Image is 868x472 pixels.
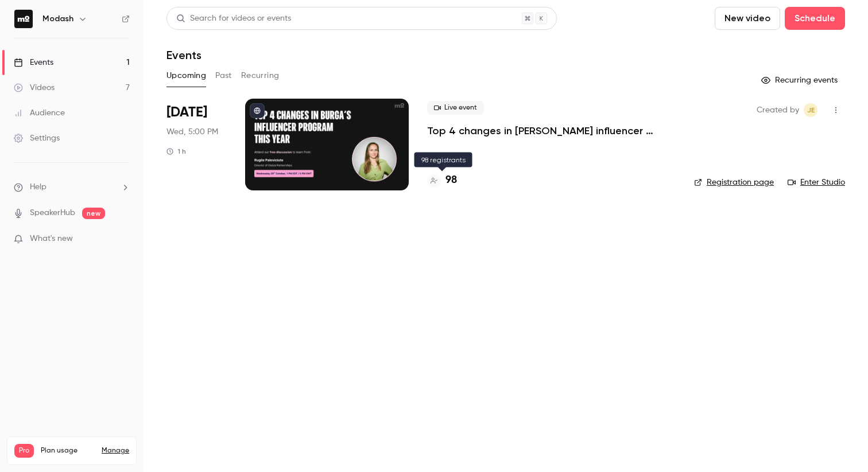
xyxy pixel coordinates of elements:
[785,7,845,30] button: Schedule
[166,99,227,190] div: Oct 29 Wed, 5:00 PM (Europe/London)
[166,103,207,122] span: [DATE]
[14,82,55,93] div: Videos
[241,67,280,85] button: Recurring
[788,177,845,188] a: Enter Studio
[30,233,73,245] span: What's new
[427,173,457,188] a: 98
[14,132,60,144] div: Settings
[166,48,201,62] h1: Events
[30,207,75,219] a: SpeakerHub
[807,103,815,117] span: JE
[14,107,65,119] div: Audience
[427,124,676,138] a: Top 4 changes in [PERSON_NAME] influencer program this year
[757,103,799,117] span: Created by
[215,67,232,85] button: Past
[445,173,457,188] h4: 98
[715,7,780,30] button: New video
[427,101,484,115] span: Live event
[41,446,95,455] span: Plan usage
[756,71,845,89] button: Recurring events
[176,13,291,25] div: Search for videos or events
[102,446,129,455] a: Manage
[116,234,130,244] iframe: Noticeable Trigger
[14,444,34,458] span: Pro
[166,147,186,156] div: 1 h
[82,208,105,219] span: new
[14,10,33,28] img: Modash
[42,13,73,25] h6: Modash
[30,181,46,193] span: Help
[14,57,53,68] div: Events
[14,181,130,193] li: help-dropdown-opener
[804,103,817,117] span: Jack Eaton
[166,67,206,85] button: Upcoming
[694,177,774,188] a: Registration page
[166,126,218,138] span: Wed, 5:00 PM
